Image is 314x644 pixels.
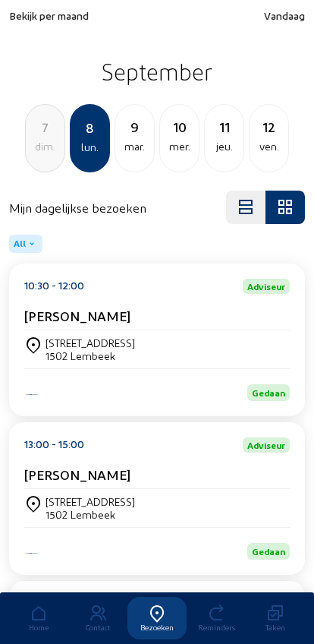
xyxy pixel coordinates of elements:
div: 7 [26,116,64,137]
span: Bekijk per maand [9,9,89,22]
div: 9 [115,116,154,137]
div: Contact [68,623,127,632]
span: Gedaan [252,387,285,398]
div: Bezoeken [127,623,187,632]
div: mer. [160,137,199,156]
a: Home [9,597,68,639]
div: 10 [160,116,199,137]
div: 8 [71,117,108,138]
div: 1502 Lembeek [46,349,135,362]
div: 13:00 - 15:00 [24,437,84,453]
a: Contact [68,597,127,639]
h4: Mijn dagelijkse bezoeken [9,200,146,215]
div: 12 [250,116,288,137]
img: Energy Protect Ramen & Deuren [24,551,39,555]
span: Gedaan [252,546,285,557]
div: ven. [250,137,288,156]
a: Reminders [187,597,246,639]
a: Taken [246,597,305,639]
span: Adviseur [247,282,285,291]
div: 11 [205,116,243,137]
div: dim. [26,137,64,156]
div: [STREET_ADDRESS] [46,336,135,349]
a: Bezoeken [127,597,187,639]
div: 1502 Lembeek [46,508,135,521]
span: Adviseur [247,440,285,450]
div: Home [9,623,68,632]
span: Vandaag [264,9,305,22]
div: Taken [246,623,305,632]
div: mar. [115,137,154,156]
h2: September [9,52,305,90]
div: [STREET_ADDRESS] [46,495,135,508]
div: Reminders [187,623,246,632]
div: 10:30 - 12:00 [24,279,84,294]
div: lun. [71,138,108,156]
span: All [14,238,26,250]
div: jeu. [205,137,243,156]
cam-card-title: [PERSON_NAME] [24,466,130,482]
img: Energy Protect Ramen & Deuren [24,393,39,396]
cam-card-title: [PERSON_NAME] [24,308,130,324]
